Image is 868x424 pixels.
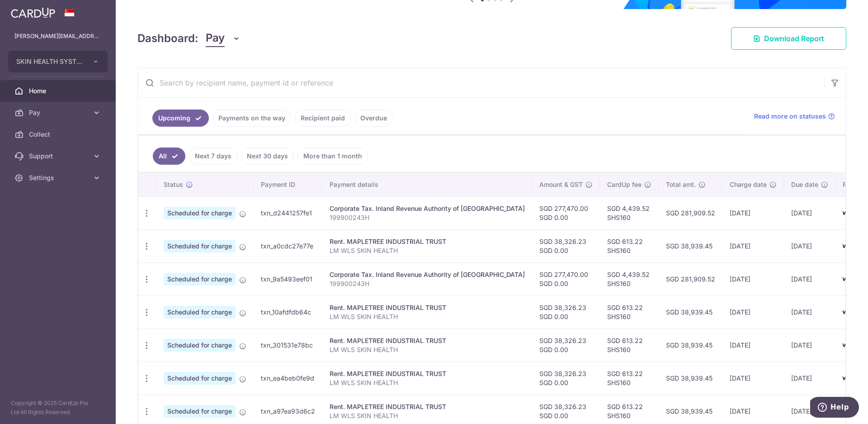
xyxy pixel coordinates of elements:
td: [DATE] [722,196,784,229]
span: Scheduled for charge [164,207,236,219]
span: Pay [206,30,225,47]
td: SGD 613.22 SHS160 [600,329,659,362]
td: [DATE] [784,295,835,329]
span: Scheduled for charge [164,306,236,319]
td: SGD 281,909.52 [659,262,722,295]
a: Download Report [731,27,846,50]
td: [DATE] [784,262,835,295]
img: Bank Card [838,340,856,351]
td: txn_a0cdc27e77e [254,229,322,262]
p: LM WLS SKIN HEALTH [330,345,525,354]
div: Corporate Tax. Inland Revenue Authority of [GEOGRAPHIC_DATA] [330,270,525,279]
td: SGD 4,439.52 SHS160 [600,196,659,229]
span: Charge date [730,180,767,189]
div: Rent. MAPLETREE INDUSTRIAL TRUST [330,402,525,411]
td: SGD 613.22 SHS160 [600,362,659,395]
td: SGD 38,939.45 [659,329,722,362]
td: txn_d2441257fe1 [254,196,322,229]
input: Search by recipient name, payment id or reference [138,68,824,97]
td: SGD 613.22 SHS160 [600,229,659,262]
span: SKIN HEALTH SYSTEM PTE LTD [16,57,83,66]
td: SGD 38,939.45 [659,229,722,262]
div: Rent. MAPLETREE INDUSTRIAL TRUST [330,369,525,378]
td: txn_9a5493eef01 [254,262,322,295]
p: 199900243H [330,279,525,288]
td: SGD 277,470.00 SGD 0.00 [532,196,600,229]
p: 199900243H [330,213,525,222]
th: Payment details [322,173,532,196]
img: Bank Card [838,208,856,219]
img: Bank Card [838,373,856,384]
img: Bank Card [838,307,856,318]
span: Scheduled for charge [164,273,236,286]
span: Status [164,180,183,189]
span: Due date [791,180,818,189]
td: [DATE] [784,329,835,362]
a: Upcoming [152,110,209,127]
td: [DATE] [784,229,835,262]
td: SGD 38,326.23 SGD 0.00 [532,229,600,262]
td: SGD 38,939.45 [659,362,722,395]
td: SGD 38,326.23 SGD 0.00 [532,329,600,362]
span: Scheduled for charge [164,372,236,385]
a: Recipient paid [295,110,351,127]
div: Rent. MAPLETREE INDUSTRIAL TRUST [330,303,525,312]
span: Pay [29,108,89,117]
span: CardUp fee [607,180,642,189]
button: Pay [206,30,241,47]
td: [DATE] [722,329,784,362]
span: Settings [29,173,89,182]
td: SGD 38,939.45 [659,295,722,329]
span: Scheduled for charge [164,240,236,252]
td: SGD 38,326.23 SGD 0.00 [532,295,600,329]
a: Overdue [354,110,393,127]
h4: Dashboard: [137,30,198,47]
img: Bank Card [838,274,856,285]
td: SGD 4,439.52 SHS160 [600,262,659,295]
span: Scheduled for charge [164,405,236,418]
img: CardUp [11,7,55,18]
td: [DATE] [784,362,835,395]
iframe: Opens a widget where you can find more information [810,397,859,419]
span: Amount & GST [539,180,583,189]
img: Bank Card [838,241,856,252]
a: All [153,148,185,165]
p: [PERSON_NAME][EMAIL_ADDRESS][DOMAIN_NAME] [14,32,101,41]
p: LM WLS SKIN HEALTH [330,312,525,321]
span: Total amt. [666,180,696,189]
a: Read more on statuses [754,112,835,121]
span: Collect [29,130,89,139]
span: Download Report [764,33,824,44]
span: Read more on statuses [754,112,826,121]
td: [DATE] [722,229,784,262]
td: SGD 281,909.52 [659,196,722,229]
a: Next 7 days [189,148,237,165]
span: Support [29,152,89,161]
td: txn_ea4beb0fe9d [254,362,322,395]
a: More than 1 month [297,148,368,165]
a: Next 30 days [241,148,294,165]
td: SGD 38,326.23 SGD 0.00 [532,362,600,395]
td: txn_301531e78bc [254,329,322,362]
div: Rent. MAPLETREE INDUSTRIAL TRUST [330,336,525,345]
th: Payment ID [254,173,322,196]
td: [DATE] [722,295,784,329]
td: SGD 277,470.00 SGD 0.00 [532,262,600,295]
span: Home [29,86,89,95]
div: Rent. MAPLETREE INDUSTRIAL TRUST [330,237,525,246]
p: LM WLS SKIN HEALTH [330,411,525,420]
span: Scheduled for charge [164,339,236,352]
p: LM WLS SKIN HEALTH [330,378,525,387]
td: SGD 613.22 SHS160 [600,295,659,329]
div: Corporate Tax. Inland Revenue Authority of [GEOGRAPHIC_DATA] [330,204,525,213]
a: Payments on the way [212,110,291,127]
td: [DATE] [722,262,784,295]
p: LM WLS SKIN HEALTH [330,246,525,255]
button: SKIN HEALTH SYSTEM PTE LTD [8,51,108,72]
td: [DATE] [722,362,784,395]
td: txn_10afdfdb64c [254,295,322,329]
td: [DATE] [784,196,835,229]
